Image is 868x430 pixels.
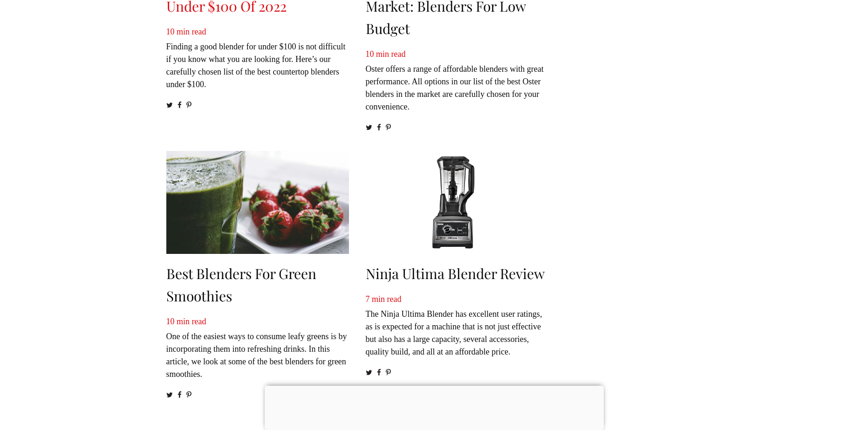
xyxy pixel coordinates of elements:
[166,315,349,381] p: One of the easiest ways to consume leafy greens is by incorporating them into refreshing drinks. ...
[376,49,405,59] span: min read
[574,14,700,293] iframe: Advertisement
[372,294,401,304] span: min read
[366,48,548,113] p: Oster offers a range of affordable blenders with great performance. All options in our list of th...
[166,26,349,91] p: Finding a good blender for under $100 is not difficult if you know what you are looking for. Here...
[366,151,548,254] img: Ninja Ultima Blender Review
[366,49,374,59] span: 10
[366,293,548,358] p: The Ninja Ultima Blender has excellent user ratings, as is expected for a machine that is not jus...
[265,386,604,428] iframe: Advertisement
[166,264,316,305] a: Best Blenders for Green Smoothies
[166,27,175,36] span: 10
[366,294,370,304] span: 7
[177,27,206,36] span: min read
[166,151,349,254] img: Best Blenders for Green Smoothies
[177,317,206,326] span: min read
[366,264,545,283] a: Ninja Ultima Blender Review
[166,317,175,326] span: 10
